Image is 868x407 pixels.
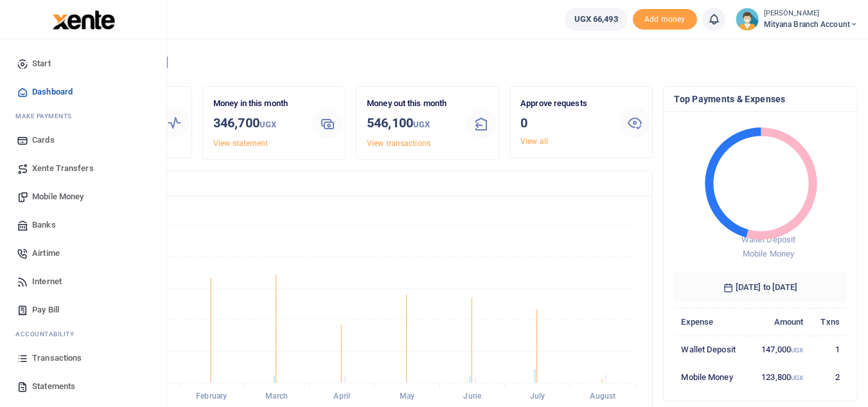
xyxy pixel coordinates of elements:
[520,97,609,111] p: Approve requests
[32,57,51,70] span: Start
[10,50,156,78] a: Start
[749,308,810,336] th: Amount
[10,211,156,239] a: Banks
[10,296,156,324] a: Pay Bill
[520,113,609,132] h3: 0
[213,139,268,148] a: View statement
[633,9,697,30] span: Add money
[32,303,59,316] span: Pay Bill
[749,336,810,363] td: 147,000
[736,8,858,31] a: profile-user [PERSON_NAME] Mityana Branch Account
[367,97,456,111] p: Money out this month
[565,8,628,31] a: UGX 66,493
[10,106,156,126] li: M
[520,137,548,146] a: View all
[32,247,60,260] span: Airtime
[51,14,115,24] a: logo-small logo-large logo-large
[743,249,794,258] span: Mobile Money
[260,120,276,129] small: UGX
[574,13,618,26] span: UGX 66,493
[736,8,759,31] img: profile-user
[10,267,156,296] a: Internet
[10,78,156,106] a: Dashboard
[10,239,156,267] a: Airtime
[810,308,847,336] th: Txns
[674,92,847,106] h4: Top Payments & Expenses
[10,372,156,401] a: Statements
[265,392,288,401] tspan: March
[810,336,847,363] td: 1
[32,219,56,231] span: Banks
[25,329,74,339] span: countability
[791,347,803,354] small: UGX
[22,111,72,121] span: ake Payments
[741,235,795,244] span: Wallet Deposit
[196,392,227,401] tspan: February
[32,86,73,98] span: Dashboard
[764,8,858,19] small: [PERSON_NAME]
[674,336,749,363] td: Wallet Deposit
[10,183,156,211] a: Mobile Money
[367,139,430,148] a: View transactions
[10,126,156,154] a: Cards
[32,380,75,393] span: Statements
[49,55,858,69] h4: Hello [PERSON_NAME]
[810,363,847,390] td: 2
[413,120,430,129] small: UGX
[674,272,847,303] h6: [DATE] to [DATE]
[590,392,616,401] tspan: August
[633,14,697,23] a: Add money
[10,344,156,372] a: Transactions
[749,363,810,390] td: 123,800
[367,113,456,134] h3: 546,100
[560,8,633,31] li: Wallet ballance
[53,10,115,30] img: logo-large
[32,190,84,203] span: Mobile Money
[213,113,302,134] h3: 346,700
[633,9,697,30] li: Toup your wallet
[674,308,749,336] th: Expense
[10,154,156,183] a: Xente Transfers
[32,134,55,147] span: Cards
[32,275,62,288] span: Internet
[674,363,749,390] td: Mobile Money
[10,324,156,344] li: Ac
[764,19,858,30] span: Mityana Branch Account
[32,162,94,175] span: Xente Transfers
[60,176,642,190] h4: Transactions Overview
[213,97,302,111] p: Money in this month
[32,352,82,365] span: Transactions
[791,374,803,381] small: UGX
